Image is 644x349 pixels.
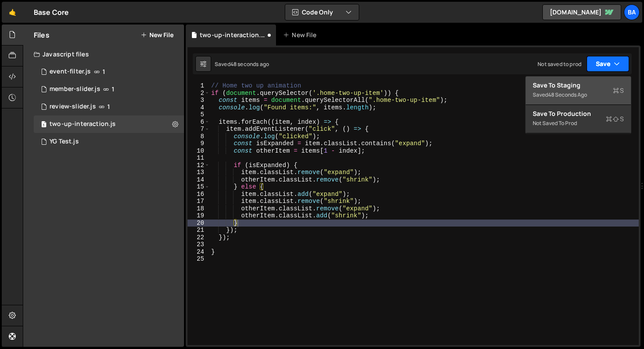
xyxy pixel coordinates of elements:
[533,81,624,90] div: Save to Staging
[188,198,210,205] div: 17
[34,133,184,150] div: 15790/42338.js
[188,248,210,256] div: 24
[188,126,210,133] div: 7
[34,80,184,98] div: 15790/44133.js
[624,4,640,20] a: Ba
[542,4,621,20] a: [DOMAIN_NAME]
[188,90,210,97] div: 2
[188,82,210,90] div: 1
[188,154,210,162] div: 11
[188,111,210,119] div: 5
[587,56,629,72] button: Save
[188,191,210,198] div: 16
[188,234,210,241] div: 22
[188,227,210,234] div: 21
[50,68,91,76] div: event-filter.js
[215,60,269,68] div: Saved
[34,63,184,80] div: 15790/44139.js
[50,85,100,93] div: member-slider.js
[188,255,210,263] div: 25
[548,91,587,98] div: 48 seconds ago
[188,140,210,147] div: 9
[188,212,210,220] div: 19
[188,241,210,248] div: 23
[526,77,631,105] button: Save to StagingS Saved48 seconds ago
[188,220,210,227] div: 20
[538,60,581,68] div: Not saved to prod
[613,86,624,95] span: S
[188,162,210,169] div: 12
[188,119,210,126] div: 6
[103,68,105,75] span: 1
[283,31,320,39] div: New File
[2,2,23,23] a: 🤙
[200,31,265,39] div: two-up-interaction.js
[533,90,624,100] div: Saved
[188,104,210,112] div: 4
[188,147,210,155] div: 10
[41,122,46,129] span: 1
[533,109,624,118] div: Save to Production
[533,118,624,129] div: Not saved to prod
[285,4,359,20] button: Code Only
[50,120,116,128] div: two-up-interaction.js
[34,7,69,17] div: Base Core
[526,105,631,133] button: Save to ProductionS Not saved to prod
[23,45,184,63] div: Javascript files
[50,103,96,111] div: review-slider.js
[188,169,210,176] div: 13
[188,133,210,140] div: 8
[112,86,114,93] span: 1
[34,30,50,40] h2: Files
[141,31,173,38] button: New File
[188,97,210,104] div: 3
[188,205,210,213] div: 18
[34,115,184,133] div: 15790/44770.js
[107,103,110,110] span: 1
[606,115,624,123] span: S
[34,98,184,115] div: 15790/44138.js
[230,60,269,68] div: 48 seconds ago
[188,176,210,184] div: 14
[188,183,210,191] div: 15
[50,138,79,146] div: YG Test.js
